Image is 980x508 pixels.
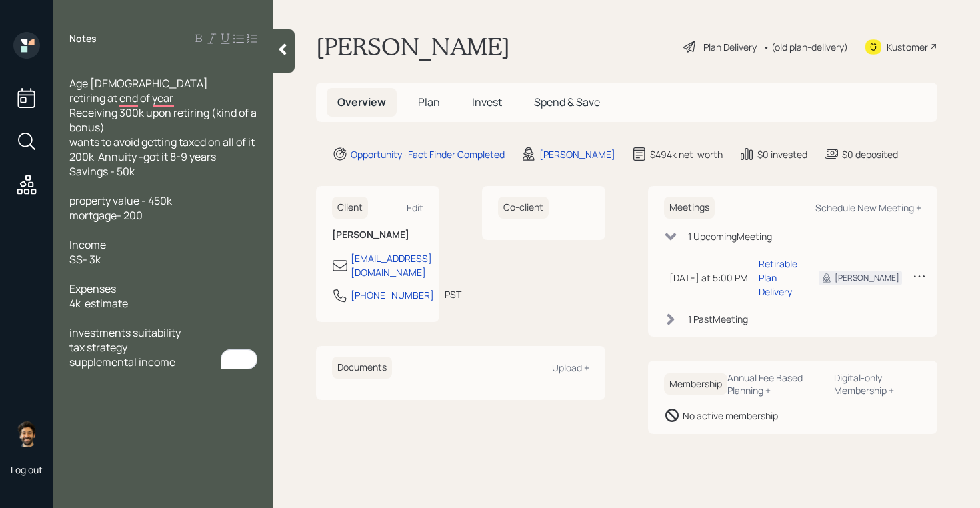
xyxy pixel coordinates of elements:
h6: [PERSON_NAME] [332,229,423,241]
h6: Co-client [498,197,549,219]
span: Plan [418,95,440,109]
div: [PERSON_NAME] [539,147,615,161]
div: Plan Delivery [703,40,757,54]
div: Opportunity · Fact Finder Completed [351,147,505,161]
div: [DATE] at 5:00 PM [669,271,748,285]
label: Notes [69,32,97,45]
div: [PHONE_NUMBER] [351,288,434,302]
span: Income SS- 3k [69,237,106,267]
div: $0 invested [757,147,807,161]
span: Overview [337,95,386,109]
div: No active membership [683,409,778,423]
span: investments suitability tax strategy supplemental income [69,325,181,369]
div: Upload + [552,361,589,374]
div: Retirable Plan Delivery [759,257,797,299]
div: 1 Past Meeting [688,312,748,326]
div: [EMAIL_ADDRESS][DOMAIN_NAME] [351,251,432,279]
h1: [PERSON_NAME] [316,32,510,61]
div: $0 deposited [842,147,898,161]
h6: Membership [664,373,727,395]
div: Digital-only Membership + [834,371,921,397]
div: Schedule New Meeting + [815,201,921,214]
h6: Documents [332,357,392,379]
div: Log out [11,463,43,476]
h6: Client [332,197,368,219]
span: Expenses 4k estimate [69,281,128,311]
span: Age [DEMOGRAPHIC_DATA] retiring at end of year Receiving 300k upon retiring (kind of a bonus) wan... [69,76,259,179]
span: property value - 450k mortgage- 200 [69,193,172,223]
div: [PERSON_NAME] [835,272,899,284]
div: Annual Fee Based Planning + [727,371,823,397]
div: • (old plan-delivery) [763,40,848,54]
div: To enrich screen reader interactions, please activate Accessibility in Grammarly extension settings [69,61,257,369]
img: eric-schwartz-headshot.png [13,421,40,447]
div: Kustomer [887,40,928,54]
div: 1 Upcoming Meeting [688,229,772,243]
span: Invest [472,95,502,109]
div: Edit [407,201,423,214]
div: $494k net-worth [650,147,723,161]
div: PST [445,287,461,301]
span: Spend & Save [534,95,600,109]
h6: Meetings [664,197,715,219]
